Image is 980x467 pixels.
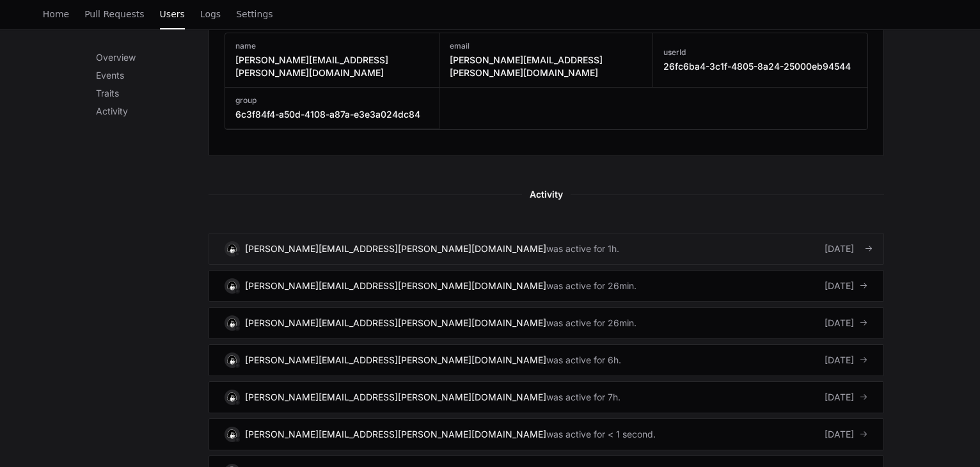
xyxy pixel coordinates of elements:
img: 15.svg [226,428,238,440]
div: [PERSON_NAME][EMAIL_ADDRESS][PERSON_NAME][DOMAIN_NAME] [245,391,546,404]
img: 15.svg [226,280,238,292]
a: [PERSON_NAME][EMAIL_ADDRESS][PERSON_NAME][DOMAIN_NAME]was active for 26min.[DATE] [209,307,884,339]
p: Activity [96,105,209,118]
h3: 6c3f84f4-a50d-4108-a87a-e3e3a024dc84 [235,108,420,121]
p: Traits [96,87,209,100]
div: was active for 26min. [546,317,636,329]
h3: userId [663,47,851,58]
h3: [PERSON_NAME][EMAIL_ADDRESS][PERSON_NAME][DOMAIN_NAME] [235,54,429,79]
h3: 26fc6ba4-3c1f-4805-8a24-25000eb94544 [663,60,851,73]
div: [DATE] [825,428,868,441]
h3: name [235,41,429,51]
div: [DATE] [825,317,868,329]
span: Logs [200,10,221,18]
div: [PERSON_NAME][EMAIL_ADDRESS][PERSON_NAME][DOMAIN_NAME] [245,242,546,255]
a: [PERSON_NAME][EMAIL_ADDRESS][PERSON_NAME][DOMAIN_NAME]was active for < 1 second.[DATE] [209,418,884,450]
a: [PERSON_NAME][EMAIL_ADDRESS][PERSON_NAME][DOMAIN_NAME]was active for 6h.[DATE] [209,344,884,376]
p: Events [96,69,209,82]
a: [PERSON_NAME][EMAIL_ADDRESS][PERSON_NAME][DOMAIN_NAME]was active for 7h.[DATE] [209,381,884,413]
div: [DATE] [825,354,868,367]
div: [PERSON_NAME][EMAIL_ADDRESS][PERSON_NAME][DOMAIN_NAME] [245,317,546,329]
span: Activity [522,187,571,202]
div: [PERSON_NAME][EMAIL_ADDRESS][PERSON_NAME][DOMAIN_NAME] [245,280,546,292]
img: 15.svg [226,391,238,403]
div: [DATE] [825,242,868,255]
div: [PERSON_NAME][EMAIL_ADDRESS][PERSON_NAME][DOMAIN_NAME] [245,354,546,367]
div: [PERSON_NAME][EMAIL_ADDRESS][PERSON_NAME][DOMAIN_NAME] [245,428,546,441]
div: was active for 6h. [546,354,621,367]
div: was active for 7h. [546,391,620,404]
div: was active for 1h. [546,242,619,255]
span: Users [160,10,185,18]
h3: email [450,41,643,51]
span: Settings [236,10,273,18]
p: Overview [96,51,209,64]
img: 15.svg [226,317,238,329]
div: was active for 26min. [546,280,636,292]
a: [PERSON_NAME][EMAIL_ADDRESS][PERSON_NAME][DOMAIN_NAME]was active for 26min.[DATE] [209,270,884,302]
div: [DATE] [825,280,868,292]
div: [DATE] [825,391,868,404]
img: 15.svg [226,242,238,255]
h3: group [235,95,420,106]
span: Home [43,10,69,18]
h3: [PERSON_NAME][EMAIL_ADDRESS][PERSON_NAME][DOMAIN_NAME] [450,54,643,79]
img: 15.svg [226,354,238,366]
div: was active for < 1 second. [546,428,656,441]
a: [PERSON_NAME][EMAIL_ADDRESS][PERSON_NAME][DOMAIN_NAME]was active for 1h.[DATE] [209,233,884,265]
span: Pull Requests [84,10,144,18]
